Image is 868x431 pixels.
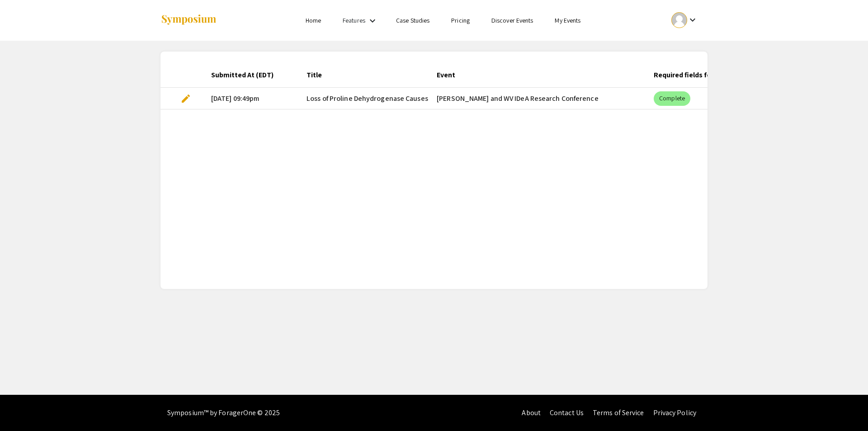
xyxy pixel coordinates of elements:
a: About [522,408,541,417]
mat-icon: Expand Features list [367,15,378,26]
a: Discover Events [491,16,533,24]
div: Required fields for the current stage completed? [654,70,826,81]
a: Contact Us [550,408,584,417]
div: Title [307,70,330,81]
span: Loss of Proline Dehydrogenase Causes Tissue-Specific Metabolic Fragility and Redox Imbalance in t... [307,93,641,104]
a: Case Studies [396,16,429,24]
div: Title [307,70,322,81]
a: Privacy Policy [653,408,696,417]
div: Required fields for the current stage completed? [654,70,834,81]
button: Expand account dropdown [662,10,708,30]
div: Event [437,70,455,81]
mat-cell: [PERSON_NAME] and WV IDeA Research Conference [429,88,646,109]
a: My Events [555,16,580,24]
a: Features [343,16,365,24]
div: Submitted At (EDT) [211,70,282,81]
div: Symposium™ by ForagerOne © 2025 [167,395,280,431]
mat-chip: Complete [654,91,690,106]
div: Submitted At (EDT) [211,70,274,81]
mat-cell: [DATE] 09:49pm [204,88,299,109]
a: Terms of Service [593,408,644,417]
a: Home [306,16,321,24]
a: Pricing [451,16,470,24]
span: edit [180,93,191,104]
img: Symposium by ForagerOne [160,14,217,26]
div: Event [437,70,463,81]
mat-icon: Expand account dropdown [687,14,698,25]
